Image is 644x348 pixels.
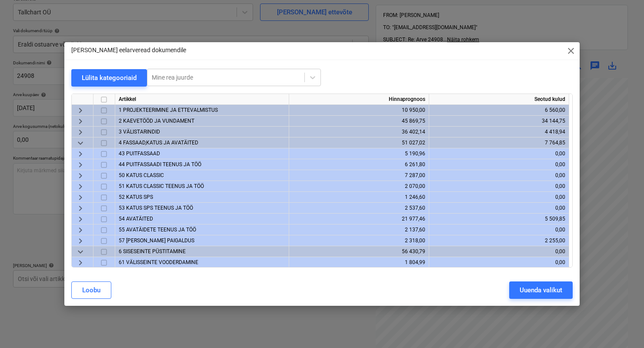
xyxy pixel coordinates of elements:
span: keyboard_arrow_down [75,247,86,257]
span: keyboard_arrow_right [75,160,86,170]
div: 2 070,00 [293,181,425,192]
div: Seotud kulud [429,94,569,105]
div: 34 144,75 [433,116,565,127]
span: keyboard_arrow_right [75,236,86,246]
div: 0,00 [433,246,565,257]
span: 50 KATUS CLASSIC [119,172,164,178]
div: 6 261,80 [293,159,425,170]
span: keyboard_arrow_right [75,214,86,224]
div: 0,00 [433,181,565,192]
span: keyboard_arrow_right [75,149,86,159]
div: 0,00 [433,192,565,203]
iframe: Chat Widget [601,306,644,348]
div: 0,00 [433,159,565,170]
button: Uuenda valikut [509,281,573,299]
span: 6 SISESEINTE PÜSTITAMINE [119,248,186,254]
div: Lülita kategooriaid [82,72,137,84]
button: Loobu [71,281,111,299]
span: 54 AVATÄITED [119,216,153,222]
span: keyboard_arrow_right [75,171,86,181]
div: 1 246,60 [293,192,425,203]
div: 2 318,00 [293,235,425,246]
div: 45 869,75 [293,116,425,127]
div: Uuenda valikut [520,284,562,296]
span: 57 KORSTEN JA PAIGALDUS [119,238,194,244]
div: Hinnaprognoos [289,94,429,105]
span: 61 VÄLISSEINTE VOODERDAMINE [119,259,198,265]
span: 55 AVATÄIDETE TEENUS JA TÖÖ [119,227,196,233]
div: 2 537,60 [293,203,425,214]
div: 6 560,00 [433,105,565,116]
span: 53 KATUS SPS TEENUS JA TÖÖ [119,205,193,211]
span: keyboard_arrow_down [75,138,86,148]
div: 10 950,00 [293,105,425,116]
div: 56 430,79 [293,246,425,257]
span: keyboard_arrow_right [75,116,86,127]
span: 4 FASSAAD,KATUS JA AVATÄITED [119,140,198,146]
div: 1 804,99 [293,257,425,268]
span: keyboard_arrow_right [75,225,86,235]
span: 1 PROJEKTEERIMINE JA ETTEVALMISTUS [119,107,218,113]
div: 21 977,46 [293,214,425,224]
span: 51 KATUS CLASSIC TEENUS JA TÖÖ [119,183,204,189]
span: keyboard_arrow_right [75,203,86,214]
button: Lülita kategooriaid [71,69,147,87]
div: 0,00 [433,257,565,268]
div: 7 287,00 [293,170,425,181]
span: 3 VÄLISTARINDID [119,129,160,135]
div: 5 190,96 [293,148,425,159]
div: 0,00 [433,203,565,214]
div: 5 509,85 [433,214,565,224]
div: 2 255,00 [433,235,565,246]
div: 2 137,60 [293,224,425,235]
p: [PERSON_NAME] eelarveread dokumendile [71,46,186,55]
div: 7 764,85 [433,137,565,148]
div: 0,00 [433,170,565,181]
div: 0,00 [433,224,565,235]
span: keyboard_arrow_right [75,105,86,116]
div: 51 027,02 [293,137,425,148]
span: 43 PUITFASSAAD [119,151,160,157]
span: 2 KAEVETÖÖD JA VUNDAMENT [119,118,194,124]
span: close [566,46,576,56]
span: 52 KATUS SPS [119,194,153,200]
div: Loobu [82,284,100,296]
span: keyboard_arrow_right [75,181,86,192]
span: keyboard_arrow_right [75,192,86,203]
div: 36 402,14 [293,127,425,137]
span: keyboard_arrow_right [75,127,86,137]
span: keyboard_arrow_right [75,258,86,268]
span: 44 PUITFASSAADI TEENUS JA TÖÖ [119,161,201,167]
div: Artikkel [115,94,289,105]
div: 4 418,94 [433,127,565,137]
div: 0,00 [433,148,565,159]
